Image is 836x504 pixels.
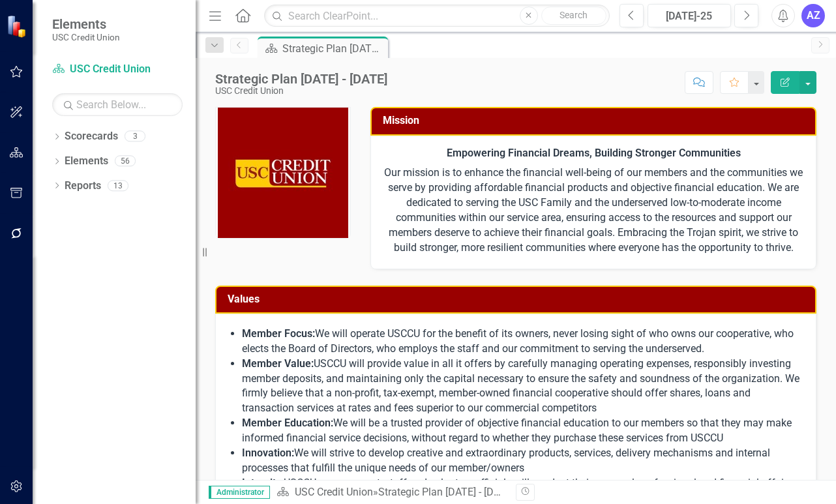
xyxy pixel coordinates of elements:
[383,115,809,126] h3: Mission
[242,447,294,459] strong: Innovation:
[447,147,741,159] strong: Empowering Financial Dreams, Building Stronger Communities
[52,93,183,116] input: Search Below...
[801,4,825,27] button: AZ
[264,5,610,27] input: Search ClearPoint...
[125,131,145,142] div: 3
[242,416,803,446] li: We will be a trusted provider of objective financial education to our members so that they may ma...
[541,7,606,25] button: Search
[652,8,726,24] div: [DATE]-25
[65,154,108,169] a: Elements
[242,357,314,370] strong: Member Value:
[52,62,183,77] a: USC Credit Union
[52,16,120,32] span: Elements
[65,129,118,144] a: Scorecards
[218,108,348,238] img: USC Credit Union | LinkedIn
[52,32,120,42] small: USC Credit Union
[108,180,128,191] div: 13
[228,293,809,305] h3: Values
[282,40,385,57] div: Strategic Plan [DATE] - [DATE]
[65,179,101,194] a: Reports
[215,72,387,86] div: Strategic Plan [DATE] - [DATE]
[242,327,315,340] strong: Member Focus:
[242,446,803,476] li: We will strive to develop creative and extraordinary products, services, delivery mechanisms and ...
[209,486,270,499] span: Administrator
[242,417,333,429] strong: Member Education:
[648,4,731,27] button: [DATE]-25
[215,86,387,96] div: USC Credit Union
[7,15,29,38] img: ClearPoint Strategy
[115,156,136,167] div: 56
[242,327,803,357] li: We will operate USCCU for the benefit of its owners, never losing sight of who owns our cooperati...
[242,477,284,489] strong: Integrity:
[242,357,803,416] li: USCCU will provide value in all it offers by carefully managing operating expenses, responsibly i...
[276,485,506,500] div: »
[295,486,373,498] a: USC Credit Union
[384,163,803,255] p: Our mission is to enhance the financial well-being of our members and the communities we serve by...
[560,10,588,20] span: Search
[378,486,515,498] div: Strategic Plan [DATE] - [DATE]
